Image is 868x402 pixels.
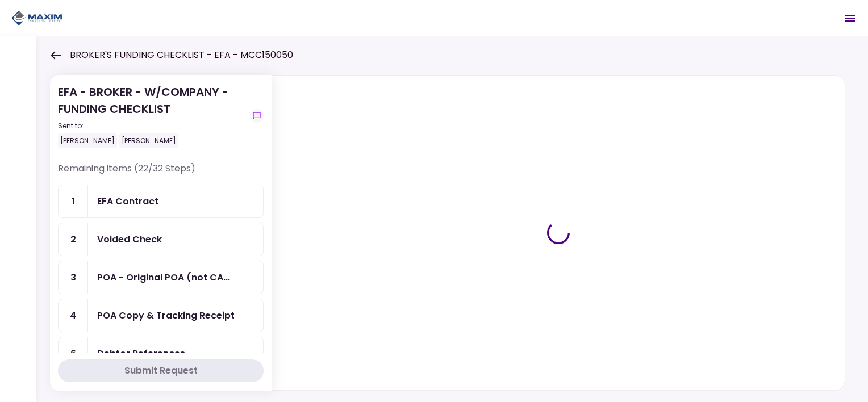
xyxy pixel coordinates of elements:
img: Partner icon [11,10,62,27]
button: Submit Request [58,359,264,382]
div: POA Copy & Tracking Receipt [97,308,235,323]
div: 3 [59,261,88,294]
button: show-messages [250,109,264,123]
a: 3POA - Original POA (not CA or GA) [58,261,264,294]
div: Voided Check [97,232,162,246]
div: [PERSON_NAME] [58,133,117,148]
button: Open menu [836,5,863,32]
div: 4 [59,299,88,332]
div: POA - Original POA (not CA or GA) [97,270,230,284]
div: 2 [59,223,88,256]
a: 1EFA Contract [58,185,264,218]
div: EFA Contract [97,194,158,208]
div: Debtor References [97,346,185,361]
a: 4POA Copy & Tracking Receipt [58,299,264,332]
div: [PERSON_NAME] [119,133,178,148]
div: Submit Request [124,364,198,378]
h1: BROKER'S FUNDING CHECKLIST - EFA - MCC150050 [70,48,293,62]
a: 6Debtor References [58,337,264,370]
div: 1 [59,185,88,217]
div: 6 [59,337,88,370]
div: Remaining items (22/32 Steps) [58,162,264,185]
a: 2Voided Check [58,223,264,256]
div: Sent to: [58,121,245,131]
div: EFA - BROKER - W/COMPANY - FUNDING CHECKLIST [58,83,245,148]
